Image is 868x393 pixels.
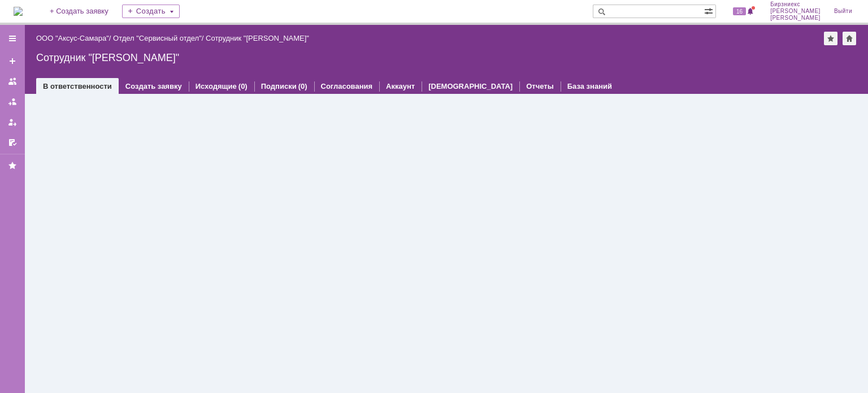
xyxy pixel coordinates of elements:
a: Подписки [261,82,297,90]
div: Сотрудник "[PERSON_NAME]" [36,52,857,63]
span: [PERSON_NAME] [770,15,821,21]
a: База знаний [567,82,612,90]
span: Расширенный поиск [704,5,715,16]
div: / [36,34,113,42]
div: Создать [122,5,180,18]
a: ООО "Аксус-Самара" [36,34,109,42]
div: Добавить в избранное [824,32,837,45]
a: Мои заявки [3,113,21,131]
a: Заявки на командах [3,72,21,90]
a: Создать заявку [3,52,21,70]
span: 16 [733,7,746,15]
a: Исходящие [196,82,237,90]
span: Бирзниекс [770,1,821,8]
a: [DEMOGRAPHIC_DATA] [428,82,513,90]
div: / [113,34,206,42]
a: Мои согласования [3,133,21,152]
div: Сделать домашней страницей [843,32,856,45]
a: Аккаунт [386,82,415,90]
span: [PERSON_NAME] [770,8,821,15]
div: (0) [238,82,248,90]
a: В ответственности [43,82,112,90]
img: logo [14,7,23,16]
a: Отдел "Сервисный отдел" [113,34,202,42]
div: Сотрудник "[PERSON_NAME]" [206,34,309,42]
a: Создать заявку [125,82,182,90]
a: Перейти на домашнюю страницу [14,7,23,16]
a: Отчеты [526,82,554,90]
div: (0) [298,82,307,90]
a: Согласования [321,82,373,90]
a: Заявки в моей ответственности [3,93,21,111]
